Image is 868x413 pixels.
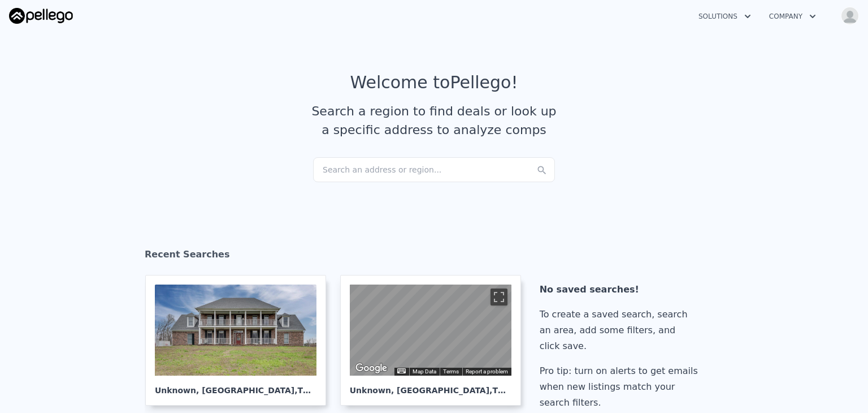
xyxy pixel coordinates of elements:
button: Company [760,6,825,27]
div: Search an address or region... [313,157,555,182]
a: Report a problem [466,368,508,375]
div: Welcome to Pellego ! [350,72,518,93]
div: Recent Searches [145,239,723,275]
span: , TN 38111 [489,386,535,395]
button: Keyboard shortcuts [397,368,405,373]
div: Street View [350,285,511,376]
div: No saved searches! [540,282,702,298]
a: Terms (opens in new tab) [443,368,459,375]
div: Map [350,285,511,376]
button: Map Data [413,368,436,376]
div: Search a region to find deals or look up a specific address to analyze comps [307,102,561,139]
button: Toggle fullscreen view [491,289,507,306]
span: , TN 38053 [294,386,340,395]
div: Pro tip: turn on alerts to get emails when new listings match your search filters. [540,363,702,411]
img: avatar [841,7,859,25]
div: Unknown , [GEOGRAPHIC_DATA] [350,376,511,396]
div: To create a saved search, search an area, add some filters, and click save. [540,307,702,354]
a: Unknown, [GEOGRAPHIC_DATA],TN 38053 [145,275,335,406]
button: Solutions [689,6,760,27]
img: Pellego [9,8,73,24]
div: Unknown , [GEOGRAPHIC_DATA] [155,376,316,396]
a: Map Unknown, [GEOGRAPHIC_DATA],TN 38111 [340,275,530,406]
img: Google [353,361,390,376]
a: Open this area in Google Maps (opens a new window) [353,361,390,376]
